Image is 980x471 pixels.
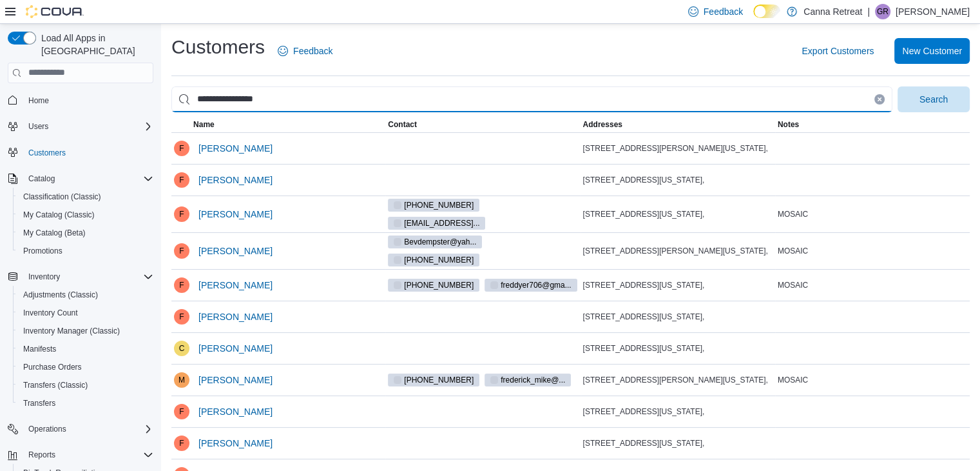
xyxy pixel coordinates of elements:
div: [STREET_ADDRESS][US_STATE], [583,438,773,448]
span: F [179,277,184,293]
button: [PERSON_NAME] [193,238,278,264]
button: [PERSON_NAME] [193,272,278,298]
span: Export Customers [802,45,874,57]
a: Manifests [18,341,61,357]
a: Customers [23,145,71,161]
div: Frederick [174,404,189,419]
button: [PERSON_NAME] [193,167,278,193]
span: [PERSON_NAME] [198,279,273,292]
span: Bevdempster@yah... [388,235,482,248]
span: Transfers (Classic) [18,377,153,393]
a: Purchase Orders [18,359,87,375]
span: Adjustments (Classic) [18,287,153,303]
a: Promotions [18,243,68,259]
button: Home [3,91,159,110]
span: Feedback [704,5,743,18]
button: Search [898,86,970,112]
span: Notes [778,119,799,130]
span: [PHONE_NUMBER] [404,254,474,266]
span: F [179,309,184,325]
span: frederick_mike@... [485,374,571,386]
span: Feedback [293,45,332,57]
span: Promotions [23,246,62,256]
div: Frederick [174,172,189,188]
a: Transfers [18,396,61,411]
button: [PERSON_NAME] [193,304,278,330]
p: | [867,4,870,19]
div: Frederick [174,206,189,222]
span: F [179,404,184,419]
span: Inventory Manager (Classic) [23,326,120,336]
button: [PERSON_NAME] [193,201,278,227]
span: Home [23,92,153,108]
button: [PERSON_NAME] [193,430,278,456]
span: Inventory [28,272,60,282]
span: Search [919,93,948,106]
span: freddyer706@gma... [501,279,571,291]
span: Transfers [23,398,55,408]
a: Adjustments (Classic) [18,287,103,303]
span: (959) 237-1683 [388,279,479,292]
div: [STREET_ADDRESS][US_STATE], [583,343,773,354]
div: Gustavo Ramos [875,4,890,19]
span: Customers [23,145,153,161]
span: Contact [388,119,417,130]
span: F [179,141,184,156]
span: [PHONE_NUMBER] [404,199,474,211]
h1: Customers [171,34,265,60]
button: Transfers [13,394,159,412]
span: My Catalog (Beta) [18,225,153,241]
span: My Catalog (Classic) [23,210,95,220]
span: MOSAIC [778,209,808,219]
span: [PERSON_NAME] [198,174,273,186]
button: Inventory [23,269,65,285]
div: Frederick [174,309,189,325]
a: Inventory Manager (Classic) [18,323,125,339]
div: Michael [174,372,189,388]
span: [EMAIL_ADDRESS]... [404,217,479,229]
span: Home [28,95,49,106]
span: My Catalog (Classic) [18,207,153,223]
div: [STREET_ADDRESS][US_STATE], [583,209,773,219]
a: Transfers (Classic) [18,377,93,393]
button: Inventory Manager (Classic) [13,322,159,340]
div: [STREET_ADDRESS][US_STATE], [583,406,773,417]
button: [PERSON_NAME] [193,336,278,361]
span: [PERSON_NAME] [198,142,273,155]
button: Purchase Orders [13,358,159,376]
button: Users [3,117,159,135]
a: My Catalog (Classic) [18,207,100,223]
span: Transfers (Classic) [23,380,88,390]
button: Operations [23,421,72,437]
span: (413) 386-8611 [388,254,479,266]
span: [PERSON_NAME] [198,245,273,257]
button: Inventory [3,268,159,286]
span: Purchase Orders [23,362,82,372]
button: [PERSON_NAME] [193,367,278,393]
p: Canna Retreat [803,4,862,19]
div: Frederick [174,277,189,293]
span: New Customer [902,45,962,57]
a: Inventory Count [18,305,83,321]
span: Catalog [23,171,153,186]
span: freddyer706@gma... [485,279,577,292]
span: Purchase Orders [18,359,153,375]
button: Users [23,119,53,134]
span: Operations [23,421,153,437]
span: Promotions [18,243,153,259]
span: Classification (Classic) [23,192,101,202]
span: GR [877,4,889,19]
button: Clear input [874,94,885,105]
span: (413) 575-5552 [388,199,479,212]
span: [PERSON_NAME] [198,437,273,450]
span: F [179,436,184,451]
span: [PHONE_NUMBER] [404,374,474,386]
button: My Catalog (Classic) [13,206,159,224]
div: Frederick [174,436,189,451]
span: Inventory [23,269,153,285]
span: My Catalog (Beta) [23,228,86,238]
span: Users [28,121,48,132]
button: Reports [3,446,159,464]
span: [PERSON_NAME] [198,342,273,355]
span: (603) 531-0044 [388,374,479,386]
